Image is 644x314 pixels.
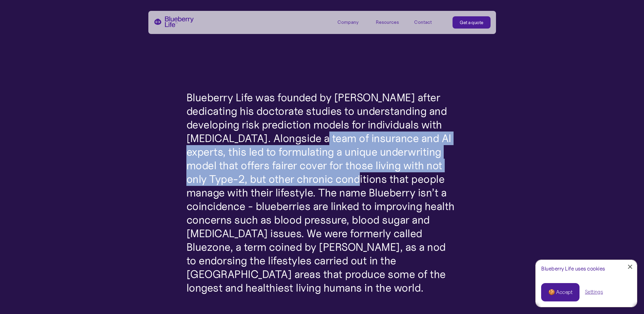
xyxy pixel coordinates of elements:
a: Contact [414,16,445,28]
a: Settings [585,289,603,296]
div: Resources [376,19,399,25]
div: Resources [376,16,406,28]
div: 🍪 Accept [548,289,572,296]
div: Blueberry Life uses cookies [541,265,631,272]
a: Close Cookie Popup [623,260,637,274]
p: Blueberry Life was founded by [PERSON_NAME] after dedicating his doctorate studies to understandi... [186,91,458,295]
a: Get a quote [453,16,491,29]
div: Get a quote [460,19,483,26]
a: home [154,16,194,27]
a: 🍪 Accept [541,283,579,301]
div: Company [337,16,368,28]
div: Contact [414,19,432,25]
div: Company [337,19,358,25]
